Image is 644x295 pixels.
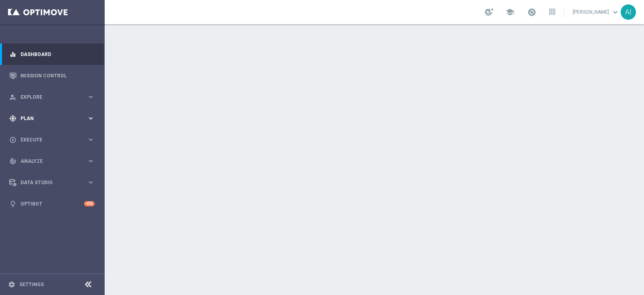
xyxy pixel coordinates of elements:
[21,159,87,164] span: Analyze
[9,179,87,186] div: Data Studio
[9,51,95,58] button: equalizer Dashboard
[9,136,17,143] i: play_circle_outline
[21,193,84,214] a: Optibot
[21,95,87,100] span: Explore
[84,201,95,206] div: +10
[9,137,95,143] button: play_circle_outline Execute keyboard_arrow_right
[621,4,636,20] div: AI
[8,281,15,288] i: settings
[9,115,87,122] div: Plan
[9,73,95,79] button: Mission Control
[9,115,95,122] button: gps_fixed Plan keyboard_arrow_right
[506,8,514,17] span: school
[9,93,17,101] i: person_search
[9,136,87,143] div: Execute
[9,65,95,86] div: Mission Control
[9,51,17,58] i: equalizer
[572,6,621,18] a: [PERSON_NAME]keyboard_arrow_down
[87,136,95,143] i: keyboard_arrow_right
[21,65,95,86] a: Mission Control
[21,180,87,185] span: Data Studio
[9,158,87,165] div: Analyze
[9,115,17,122] i: gps_fixed
[87,114,95,122] i: keyboard_arrow_right
[21,44,95,65] a: Dashboard
[87,157,95,165] i: keyboard_arrow_right
[9,193,95,214] div: Optibot
[21,137,87,142] span: Execute
[9,158,17,165] i: track_changes
[9,179,95,186] button: Data Studio keyboard_arrow_right
[9,201,95,207] button: lightbulb Optibot +10
[9,158,95,164] button: track_changes Analyze keyboard_arrow_right
[87,179,95,186] i: keyboard_arrow_right
[9,200,17,208] i: lightbulb
[21,116,87,121] span: Plan
[9,44,95,65] div: Dashboard
[9,94,95,100] button: person_search Explore keyboard_arrow_right
[19,282,44,287] a: Settings
[9,93,87,101] div: Explore
[611,8,620,17] span: keyboard_arrow_down
[87,93,95,101] i: keyboard_arrow_right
